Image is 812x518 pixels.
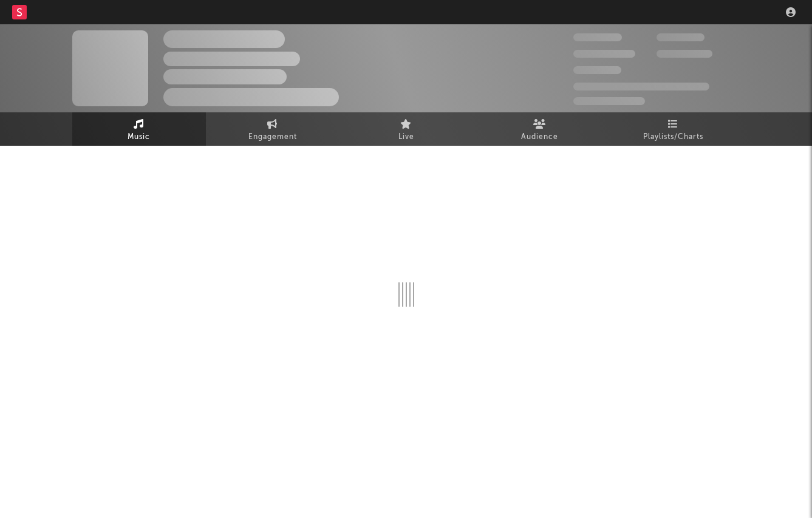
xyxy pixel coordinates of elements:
[398,130,414,145] span: Live
[128,130,150,145] span: Music
[473,112,607,146] a: Audience
[573,66,621,74] span: 100,000
[643,130,703,145] span: Playlists/Charts
[657,33,705,41] span: 100,000
[521,130,558,145] span: Audience
[657,50,712,58] span: 1,000,000
[573,33,622,41] span: 300,000
[573,97,645,105] span: Jump Score: 85.0
[607,112,740,146] a: Playlists/Charts
[573,83,709,90] span: 50,000,000 Monthly Listeners
[339,112,473,146] a: Live
[72,112,206,146] a: Music
[573,50,635,58] span: 50,000,000
[206,112,339,146] a: Engagement
[248,130,297,145] span: Engagement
